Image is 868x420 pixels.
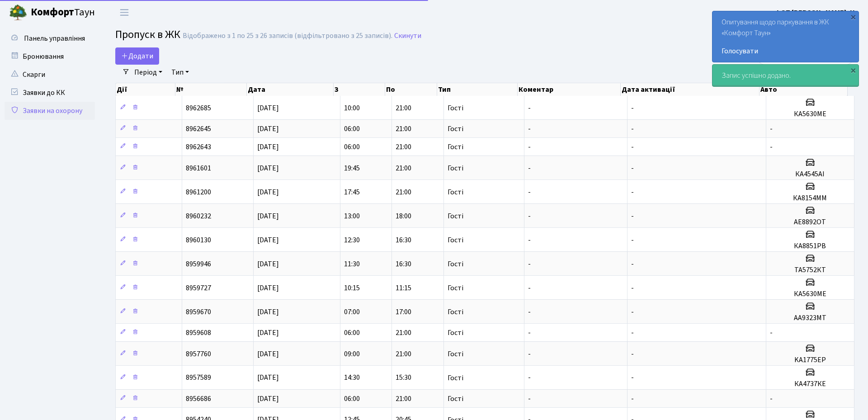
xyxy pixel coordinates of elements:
[257,187,279,197] span: [DATE]
[257,259,279,269] span: [DATE]
[186,373,211,383] span: 8957589
[396,187,411,197] span: 21:00
[186,394,211,404] span: 8956686
[257,373,279,383] span: [DATE]
[770,124,773,134] span: -
[183,32,392,40] div: Відображено з 1 по 25 з 26 записів (відфільтровано з 25 записів).
[631,142,634,152] span: -
[257,283,279,293] span: [DATE]
[631,283,634,293] span: -
[396,163,411,173] span: 21:00
[24,33,85,43] span: Панель управління
[396,211,411,221] span: 18:00
[344,307,360,317] span: 07:00
[448,165,463,172] span: Гості
[31,5,74,19] b: Комфорт
[257,349,279,359] span: [DATE]
[344,394,360,404] span: 06:00
[528,124,531,134] span: -
[528,163,531,173] span: -
[770,356,850,364] h5: KA1775EP
[396,142,411,152] span: 21:00
[631,103,634,113] span: -
[396,394,411,404] span: 21:00
[31,5,95,20] span: Таун
[257,328,279,338] span: [DATE]
[5,47,95,66] a: Бронювання
[770,380,850,388] h5: КА4737КЕ
[344,103,360,113] span: 10:00
[770,394,773,404] span: -
[257,307,279,317] span: [DATE]
[186,307,211,317] span: 8959670
[396,328,411,338] span: 21:00
[528,211,531,221] span: -
[528,373,531,383] span: -
[186,235,211,245] span: 8960130
[631,163,634,173] span: -
[528,142,531,152] span: -
[849,12,858,21] div: ×
[131,65,166,80] a: Період
[186,259,211,269] span: 8959946
[186,142,211,152] span: 8962643
[775,7,857,18] a: ФОП [PERSON_NAME]. Н.
[186,211,211,221] span: 8960232
[448,374,463,382] span: Гості
[396,283,411,293] span: 11:15
[396,373,411,383] span: 15:30
[770,328,773,338] span: -
[722,46,849,57] a: Голосувати
[770,290,850,298] h5: КА5630МЕ
[849,66,858,75] div: ×
[437,83,518,96] th: Тип
[631,187,634,197] span: -
[396,124,411,134] span: 21:00
[712,11,859,62] div: Опитування щодо паркування в ЖК «Комфорт Таун»
[121,51,153,61] span: Додати
[528,349,531,359] span: -
[518,83,621,96] th: Коментар
[115,27,180,42] span: Пропуск в ЖК
[621,83,759,96] th: Дата активації
[385,83,437,96] th: По
[770,194,850,203] h5: КА8154ММ
[344,142,360,152] span: 06:00
[759,83,848,96] th: Авто
[448,104,463,112] span: Гості
[5,29,95,47] a: Панель управління
[257,142,279,152] span: [DATE]
[631,307,634,317] span: -
[116,83,175,96] th: Дії
[344,163,360,173] span: 19:45
[186,187,211,197] span: 8961200
[257,211,279,221] span: [DATE]
[175,83,247,96] th: №
[186,283,211,293] span: 8959727
[528,394,531,404] span: -
[186,163,211,173] span: 8961601
[631,124,634,134] span: -
[448,308,463,316] span: Гості
[396,259,411,269] span: 16:30
[631,328,634,338] span: -
[712,65,859,86] div: Запис успішно додано.
[186,349,211,359] span: 8957760
[344,235,360,245] span: 12:30
[257,103,279,113] span: [DATE]
[186,124,211,134] span: 8962645
[334,83,385,96] th: З
[257,163,279,173] span: [DATE]
[186,328,211,338] span: 8959608
[631,394,634,404] span: -
[448,350,463,358] span: Гості
[448,329,463,336] span: Гості
[631,349,634,359] span: -
[396,307,411,317] span: 17:00
[344,187,360,197] span: 17:45
[770,170,850,179] h5: КА4545АІ
[113,5,136,20] button: Переключити навігацію
[448,212,463,220] span: Гості
[775,8,857,18] b: ФОП [PERSON_NAME]. Н.
[344,373,360,383] span: 14:30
